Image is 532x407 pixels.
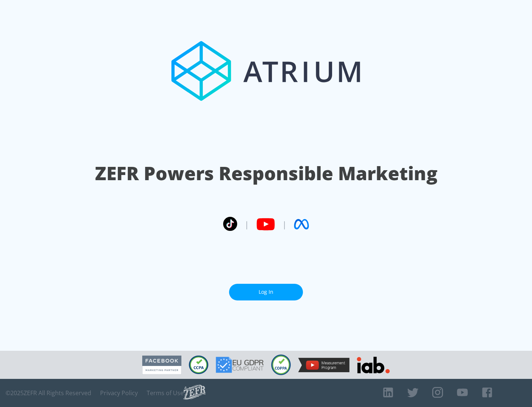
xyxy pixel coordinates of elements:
img: CCPA Compliant [189,356,208,374]
a: Log In [229,284,303,300]
span: | [282,219,287,230]
img: Facebook Marketing Partner [142,356,181,374]
h1: ZEFR Powers Responsible Marketing [95,161,437,186]
span: | [245,219,249,230]
img: COPPA Compliant [271,354,291,375]
a: Privacy Policy [100,389,138,397]
a: Terms of Use [147,389,184,397]
img: IAB [357,357,390,373]
img: YouTube Measurement Program [298,358,349,372]
img: GDPR Compliant [216,357,264,373]
span: © 2025 ZEFR All Rights Reserved [6,389,91,397]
